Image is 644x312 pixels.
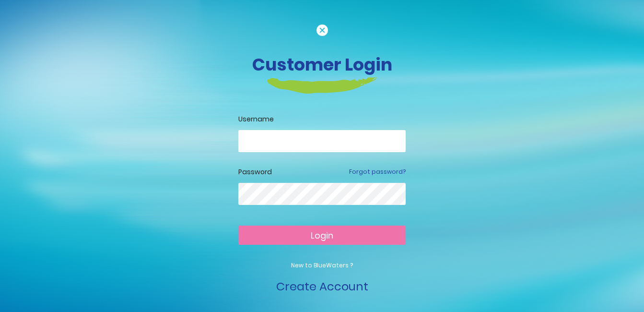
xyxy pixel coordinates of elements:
[316,24,328,36] img: cancel
[238,261,406,270] p: New to BlueWaters ?
[238,226,406,245] button: Login
[56,54,588,75] h3: Customer Login
[311,229,333,241] span: Login
[267,77,377,94] img: login-heading-border.png
[238,114,406,124] label: Username
[349,168,406,176] a: Forgot password?
[276,278,368,294] a: Create Account
[238,167,272,177] label: Password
